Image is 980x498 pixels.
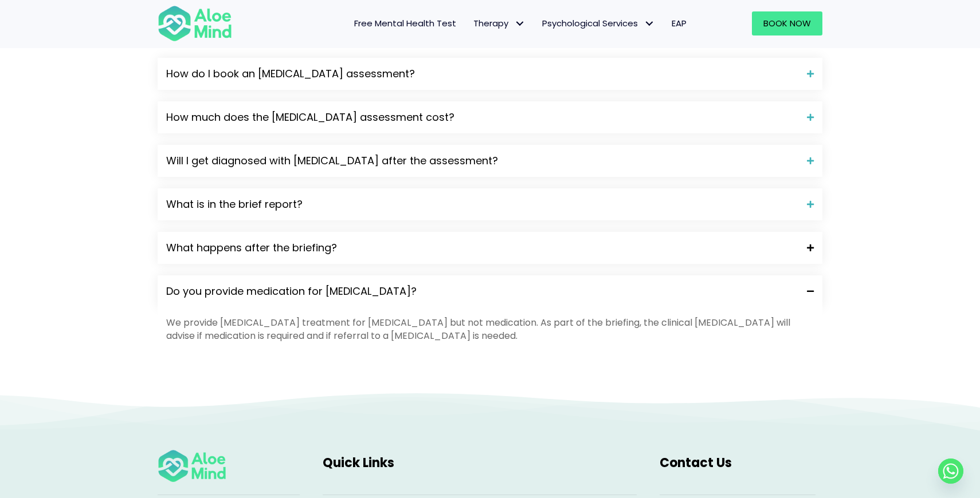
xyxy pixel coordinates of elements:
a: Whatsapp [938,459,963,484]
span: Quick Links [323,454,394,472]
a: Free Mental Health Test [346,11,465,35]
a: Psychological ServicesPsychological Services: submenu [534,11,663,35]
span: What happens after the briefing? [166,240,798,255]
span: How much does the [MEDICAL_DATA] assessment cost? [166,110,798,125]
span: What is in the brief report? [166,197,798,212]
span: How do I book an [MEDICAL_DATA] assessment? [166,66,798,81]
a: TherapyTherapy: submenu [465,11,534,35]
a: EAP [663,11,695,35]
span: Free Mental Health Test [354,17,456,29]
span: Therapy [473,17,525,29]
span: Psychological Services: submenu [641,15,657,32]
span: EAP [672,17,687,29]
a: Book Now [752,11,822,35]
span: Therapy: submenu [511,15,528,32]
p: We provide [MEDICAL_DATA] treatment for [MEDICAL_DATA] but not medication. As part of the briefin... [166,316,814,342]
img: Aloe mind Logo [158,449,226,484]
span: Psychological Services [542,17,654,29]
span: Do you provide medication for [MEDICAL_DATA]? [166,284,798,299]
nav: Menu [247,11,695,35]
span: Will I get diagnosed with [MEDICAL_DATA] after the assessment? [166,153,798,168]
img: Aloe mind Logo [158,5,232,42]
span: Contact Us [660,454,732,472]
span: Book Now [763,17,811,29]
